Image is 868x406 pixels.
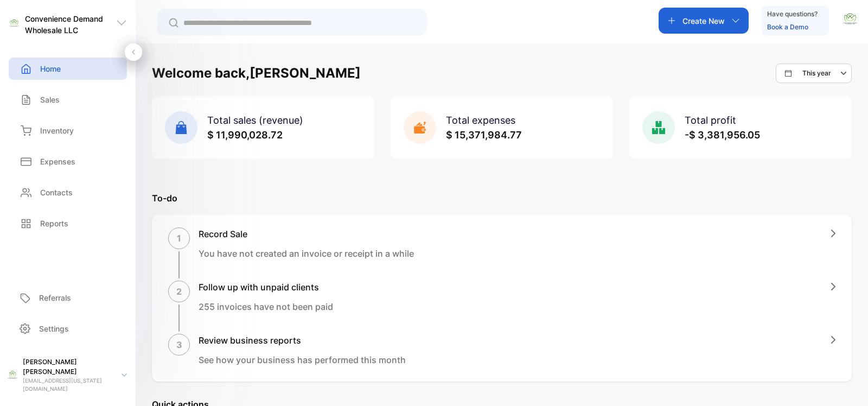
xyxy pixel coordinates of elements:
[23,357,113,377] p: [PERSON_NAME] [PERSON_NAME]
[446,115,515,126] span: Total expenses
[685,115,736,126] span: Total profit
[40,94,60,105] p: Sales
[199,227,414,240] h1: Record Sale
[802,68,831,78] p: This year
[767,23,808,31] a: Book a Demo
[9,18,20,29] img: logo
[659,8,749,34] button: Create New
[822,360,868,406] iframe: LiveChat chat widget
[199,334,406,347] h1: Review business reports
[39,323,69,334] p: Settings
[40,218,68,229] p: Reports
[176,285,182,298] p: 2
[177,232,181,245] p: 1
[40,125,74,136] p: Inventory
[776,64,852,83] button: This year
[40,187,73,198] p: Contacts
[40,156,75,167] p: Expenses
[39,292,71,303] p: Referrals
[40,63,61,74] p: Home
[842,8,858,34] button: avatar
[767,9,818,20] p: Have questions?
[207,115,303,126] span: Total sales (revenue)
[199,281,333,294] h1: Follow up with unpaid clients
[176,338,182,351] p: 3
[207,129,283,141] span: $ 11,990,028.72
[25,13,116,36] p: Convenience Demand Wholesale LLC
[682,15,725,27] p: Create New
[152,64,361,83] h1: Welcome back, [PERSON_NAME]
[446,129,522,141] span: $ 15,371,984.77
[199,300,333,313] p: 255 invoices have not been paid
[152,192,852,205] p: To-do
[685,129,760,141] span: -$ 3,381,956.05
[23,377,113,393] p: [EMAIL_ADDRESS][US_STATE][DOMAIN_NAME]
[7,369,18,381] img: profile
[199,247,414,260] p: You have not created an invoice or receipt in a while
[199,353,406,366] p: See how your business has performed this month
[842,11,858,27] img: avatar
